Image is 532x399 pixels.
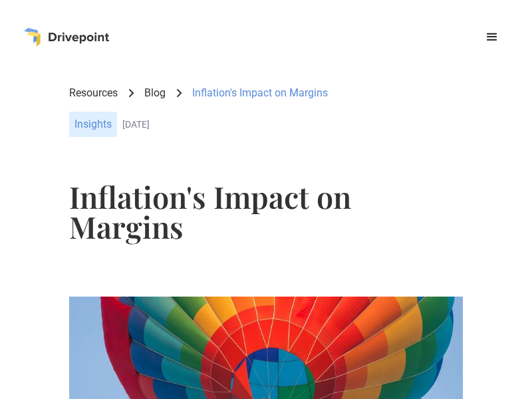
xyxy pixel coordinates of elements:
h1: Inflation's Impact on Margins [69,182,463,241]
div: Insights [69,112,117,137]
div: Inflation's Impact on Margins [192,86,328,100]
div: [DATE] [122,119,463,130]
a: Resources [69,86,118,100]
a: Blog [144,86,166,100]
div: menu [476,21,508,53]
a: home [24,28,109,47]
